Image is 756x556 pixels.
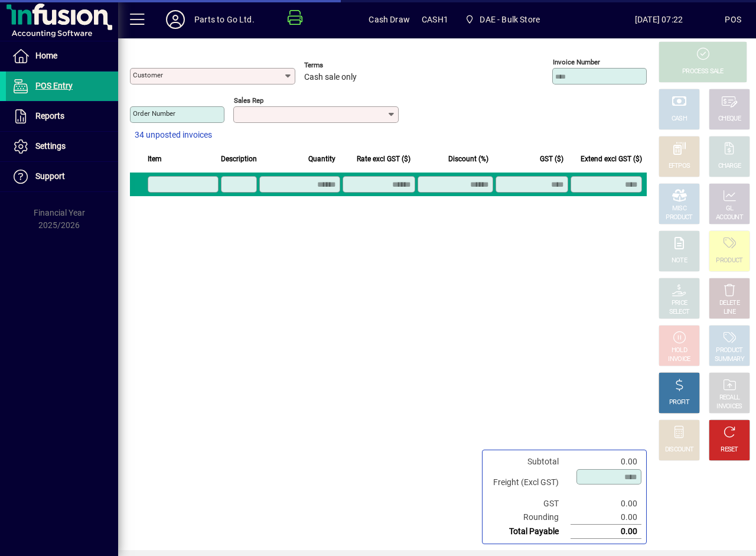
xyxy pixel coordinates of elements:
td: 0.00 [571,511,641,525]
div: EFTPOS [669,162,690,171]
span: Quantity [308,152,335,165]
span: 34 unposted invoices [135,129,212,141]
span: GST ($) [540,152,563,165]
div: CHARGE [718,162,741,171]
td: 0.00 [571,455,641,469]
div: LINE [724,308,735,317]
span: Home [35,51,57,60]
span: Description [221,152,257,165]
span: Settings [35,141,66,151]
span: Cash sale only [304,73,357,82]
div: NOTE [672,256,687,265]
span: Rate excl GST ($) [357,152,410,165]
span: Extend excl GST ($) [581,152,642,165]
td: 0.00 [571,525,641,539]
td: Freight (Excl GST) [487,469,571,497]
span: Reports [35,111,64,121]
span: CASH1 [422,10,448,29]
td: GST [487,497,571,511]
mat-label: Customer [133,71,163,79]
div: INVOICE [668,355,690,364]
div: PRODUCT [716,346,742,355]
div: PROFIT [669,398,689,407]
div: PRODUCT [666,213,692,222]
mat-label: Invoice number [553,58,600,66]
div: CASH [672,115,687,123]
a: Reports [6,102,118,131]
a: Support [6,162,118,191]
div: ACCOUNT [716,213,743,222]
div: INVOICES [716,402,742,411]
td: 0.00 [571,497,641,511]
div: GL [726,204,734,213]
div: PRODUCT [716,256,742,265]
span: [DATE] 07:22 [593,10,725,29]
button: Profile [157,9,194,30]
a: Settings [6,132,118,161]
div: PRICE [672,299,687,308]
div: DISCOUNT [665,446,693,454]
td: Total Payable [487,525,571,539]
td: Subtotal [487,455,571,469]
mat-label: Sales rep [234,96,263,105]
div: RESET [721,446,738,454]
span: Terms [304,61,375,69]
div: MISC [672,204,686,213]
div: Parts to Go Ltd. [194,10,255,29]
div: POS [725,10,741,29]
div: SUMMARY [715,355,744,364]
div: CHEQUE [718,115,741,123]
span: Cash Draw [369,10,410,29]
span: DAE - Bulk Store [480,10,540,29]
span: Discount (%) [448,152,488,165]
div: DELETE [719,299,739,308]
div: HOLD [672,346,687,355]
div: SELECT [669,308,690,317]
mat-label: Order number [133,109,175,118]
div: RECALL [719,394,740,402]
td: Rounding [487,511,571,525]
span: POS Entry [35,81,73,90]
a: Home [6,41,118,71]
div: PROCESS SALE [682,67,724,76]
span: Item [148,152,162,165]
button: 34 unposted invoices [130,125,217,146]
span: Support [35,171,65,181]
span: DAE - Bulk Store [460,9,545,30]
